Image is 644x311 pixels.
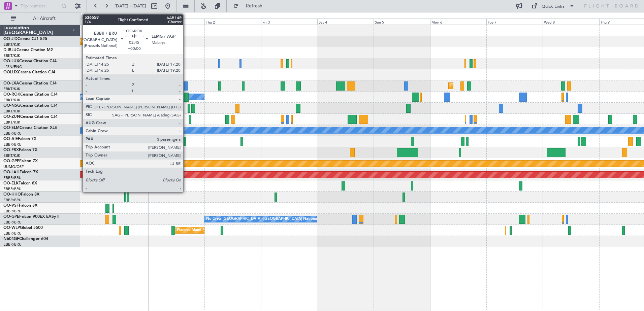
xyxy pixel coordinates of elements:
div: No Crew [GEOGRAPHIC_DATA] ([GEOGRAPHIC_DATA] National) [206,214,319,224]
a: N604GFChallenger 604 [3,237,48,241]
div: Owner [GEOGRAPHIC_DATA]-[GEOGRAPHIC_DATA] [37,92,128,102]
span: All Aircraft [18,16,71,21]
span: OO-VSF [3,204,19,208]
a: EBBR/BRU [3,186,22,192]
a: EBBR/BRU [3,220,22,225]
span: OOLUX [3,70,18,74]
span: OO-SLM [3,126,20,130]
span: Refresh [240,4,268,8]
div: [DATE] [149,13,161,19]
a: OO-ROKCessna Citation CJ4 [3,93,58,97]
div: [DATE] [82,13,93,19]
a: OOLUXCessna Citation CJ4 [3,70,55,74]
div: Sun 5 [374,19,430,25]
div: Tue 30 [92,19,148,25]
a: EBKT/KJK [3,42,20,47]
a: OO-HHOFalcon 8X [3,193,39,197]
button: All Aircraft [7,13,73,24]
a: OO-JIDCessna CJ1 525 [3,37,47,41]
a: D-IBLUCessna Citation M2 [3,48,53,52]
button: Quick Links [528,1,578,11]
a: EBBR/BRU [3,231,22,236]
a: OO-ZUNCessna Citation CJ4 [3,115,58,119]
a: EBBR/BRU [3,198,22,203]
a: EBBR/BRU [3,175,22,180]
span: OO-ROK [3,93,20,97]
a: EBKT/KJK [3,109,20,114]
a: OO-FSXFalcon 7X [3,148,37,152]
div: Wed 8 [543,19,599,25]
span: OO-HHO [3,193,21,197]
a: LFSN/ENC [3,64,22,69]
span: OO-JID [3,37,18,41]
div: Thu 2 [204,19,261,25]
div: Quick Links [542,3,565,10]
span: OO-GPP [3,159,19,163]
span: OO-NSG [3,104,20,108]
div: Sat 4 [317,19,374,25]
a: OO-NSGCessna Citation CJ4 [3,104,58,108]
span: D-IBLU [3,48,17,52]
div: Planned Maint Kortrijk-[GEOGRAPHIC_DATA] [450,81,529,91]
a: OO-LXACessna Citation CJ4 [3,81,57,85]
a: OO-AIEFalcon 7X [3,137,36,141]
button: Refresh [230,1,270,11]
a: EBKT/KJK [3,98,20,103]
a: EBKT/KJK [3,120,20,125]
span: OO-LUX [3,59,19,63]
span: OO-ZUN [3,115,20,119]
a: EBBR/BRU [3,131,22,136]
span: OO-LAH [3,170,20,174]
a: OO-WLPGlobal 5500 [3,226,43,230]
a: EBKT/KJK [3,53,20,58]
a: OO-SLMCessna Citation XLS [3,126,57,130]
span: OO-WLP [3,226,20,230]
div: Planned Maint Milan (Linate) [177,225,225,235]
span: OO-LXA [3,81,19,85]
a: EBBR/BRU [3,142,22,147]
a: OO-LAHFalcon 7X [3,170,38,174]
a: OO-VSFFalcon 8X [3,204,37,208]
span: N604GF [3,237,19,241]
div: Mon 6 [430,19,486,25]
div: Tue 7 [486,19,543,25]
a: OO-GPPFalcon 7X [3,159,38,163]
span: OO-AIE [3,137,18,141]
span: [DATE] - [DATE] [115,3,146,9]
a: EBKT/KJK [3,87,20,92]
a: OO-GPEFalcon 900EX EASy II [3,215,59,219]
a: EBBR/BRU [3,242,22,247]
a: EBBR/BRU [3,209,22,214]
div: Wed 1 [148,19,204,25]
a: UUMO/OSF [3,164,24,169]
a: EBKT/KJK [3,153,20,158]
span: OO-GPE [3,215,19,219]
span: OO-FSX [3,148,19,152]
a: OO-LUXCessna Citation CJ4 [3,59,57,63]
div: Fri 3 [261,19,317,25]
div: Planned Maint Kortrijk-[GEOGRAPHIC_DATA] [54,36,132,46]
span: OO-ELK [3,181,19,185]
input: Trip Number [21,1,59,11]
a: OO-ELKFalcon 8X [3,181,37,185]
